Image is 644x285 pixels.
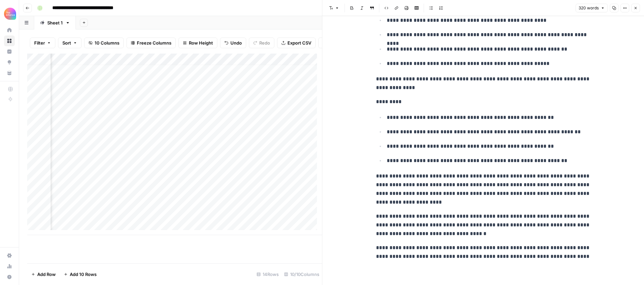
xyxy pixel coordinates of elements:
[281,269,322,280] div: 10/10 Columns
[254,269,281,280] div: 14 Rows
[4,46,15,57] a: Insights
[259,40,270,46] span: Redo
[579,5,599,11] span: 320 words
[4,8,16,20] img: Alliance Logo
[249,38,274,48] button: Redo
[4,35,15,46] a: Browse
[576,4,608,12] button: 320 words
[30,38,55,48] button: Filter
[47,19,63,26] div: Sheet 1
[287,40,311,46] span: Export CSV
[60,269,101,280] button: Add 10 Rows
[4,261,15,272] a: Usage
[4,57,15,68] a: Opportunities
[62,40,71,46] span: Sort
[4,68,15,78] a: Your Data
[137,40,171,46] span: Freeze Columns
[70,271,97,278] span: Add 10 Rows
[178,38,217,48] button: Row Height
[95,40,119,46] span: 10 Columns
[126,38,176,48] button: Freeze Columns
[27,269,60,280] button: Add Row
[189,40,213,46] span: Row Height
[58,38,82,48] button: Sort
[230,40,242,46] span: Undo
[220,38,246,48] button: Undo
[37,271,56,278] span: Add Row
[4,250,15,261] a: Settings
[34,16,76,29] a: Sheet 1
[4,5,15,22] button: Workspace: Alliance
[84,38,124,48] button: 10 Columns
[277,38,316,48] button: Export CSV
[4,272,15,282] button: Help + Support
[34,40,45,46] span: Filter
[4,25,15,35] a: Home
